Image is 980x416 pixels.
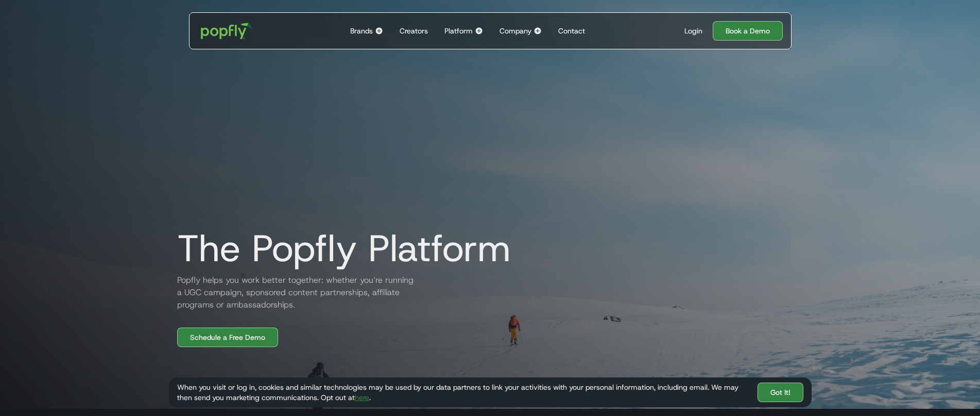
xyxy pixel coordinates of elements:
div: Brands [350,26,373,36]
div: When you visit or log in, cookies and similar technologies may be used by our data partners to li... [177,382,749,403]
a: Schedule a Free Demo [177,328,278,347]
div: Login [684,26,702,36]
a: Login [680,26,707,36]
a: here [355,393,369,402]
h1: The Popfly Platform [169,228,511,269]
div: Contact [558,26,585,36]
a: home [194,15,260,46]
div: Platform [444,26,473,36]
div: Creators [400,26,428,36]
a: Got It! [758,383,803,402]
a: Creators [396,13,432,49]
h2: Popfly helps you work better together: whether you’re running a UGC campaign, sponsored content p... [169,274,416,311]
a: Book a Demo [713,21,783,41]
div: Company [500,26,531,36]
a: Contact [554,13,589,49]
